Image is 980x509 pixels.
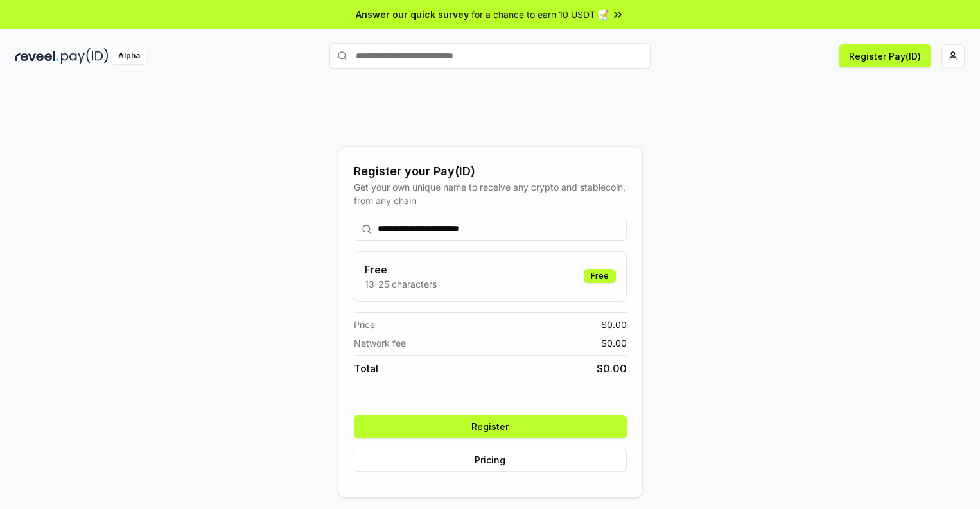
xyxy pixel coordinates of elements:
[354,336,406,350] span: Network fee
[365,262,437,277] h3: Free
[601,336,627,350] span: $ 0.00
[354,449,627,472] button: Pricing
[354,162,627,180] div: Register your Pay(ID)
[584,269,616,283] div: Free
[356,8,469,21] span: Answer our quick survey
[354,415,627,438] button: Register
[15,48,58,64] img: reveel_dark
[111,48,147,64] div: Alpha
[365,277,437,291] p: 13-25 characters
[471,8,609,21] span: for a chance to earn 10 USDT 📝
[839,44,931,67] button: Register Pay(ID)
[597,361,627,376] span: $ 0.00
[354,361,378,376] span: Total
[354,318,375,331] span: Price
[354,180,627,207] div: Get your own unique name to receive any crypto and stablecoin, from any chain
[61,48,109,64] img: pay_id
[601,318,627,331] span: $ 0.00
